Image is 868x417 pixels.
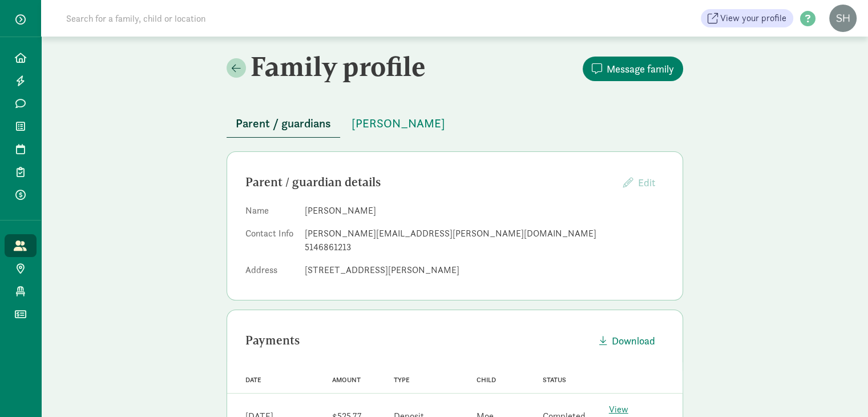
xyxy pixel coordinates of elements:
[583,57,683,81] button: Message family
[638,176,655,189] span: Edit
[394,376,410,384] span: Type
[245,173,614,191] div: Parent / guardian details
[543,376,566,384] span: Status
[245,227,296,259] dt: Contact Info
[477,376,496,384] span: Child
[811,362,868,417] iframe: Chat Widget
[305,227,664,240] div: [PERSON_NAME][EMAIL_ADDRESS][PERSON_NAME][DOMAIN_NAME]
[305,263,664,277] dd: [STREET_ADDRESS][PERSON_NAME]
[245,204,296,222] dt: Name
[227,117,340,130] a: Parent / guardians
[245,331,590,350] div: Payments
[614,170,664,195] button: Edit
[342,110,454,137] button: [PERSON_NAME]
[245,263,296,282] dt: Address
[612,333,655,348] span: Download
[245,376,261,384] span: Date
[227,110,340,138] button: Parent / guardians
[342,117,454,130] a: [PERSON_NAME]
[236,114,331,133] span: Parent / guardians
[607,61,674,77] span: Message family
[701,9,793,27] a: View your profile
[305,240,664,254] div: 5146861213
[227,50,453,82] h2: Family profile
[590,328,664,353] button: Download
[332,376,361,384] span: Amount
[59,7,380,30] input: Search for a family, child or location
[352,114,445,133] span: [PERSON_NAME]
[305,204,664,218] dd: [PERSON_NAME]
[720,11,786,25] span: View your profile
